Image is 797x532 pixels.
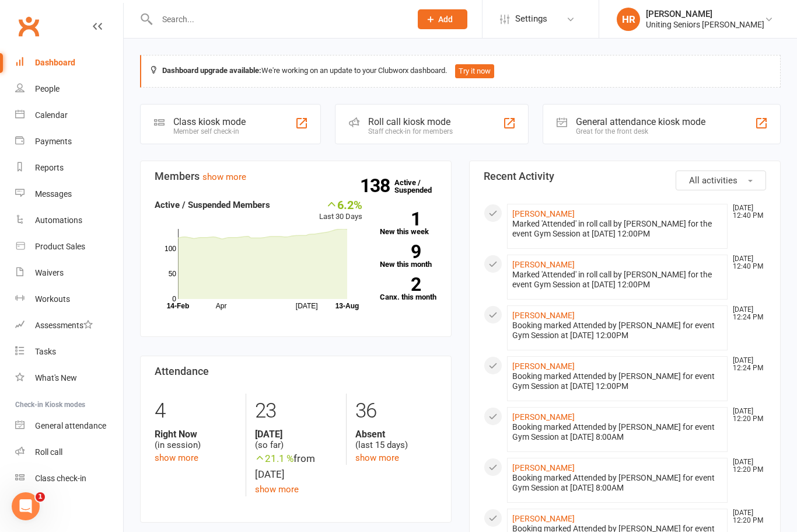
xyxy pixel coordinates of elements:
div: 23 [255,394,337,429]
a: [PERSON_NAME] [512,209,575,218]
strong: Absent [355,429,437,440]
a: Payments [15,128,123,155]
div: Marked 'Attended' in roll call by [PERSON_NAME] for the event Gym Session at [DATE] 12:00PM [512,270,722,290]
a: show more [255,484,299,495]
div: Uniting Seniors [PERSON_NAME] [646,19,764,30]
a: [PERSON_NAME] [512,412,575,422]
input: Search... [153,11,403,27]
time: [DATE] 12:20 PM [727,509,765,524]
span: 1 [36,492,45,502]
div: People [35,84,60,93]
a: Calendar [15,102,123,128]
div: Assessments [35,321,93,330]
span: Settings [515,6,547,32]
a: Product Sales [15,234,123,260]
a: Tasks [15,339,123,365]
div: Last 30 Days [319,198,362,223]
a: Dashboard [15,50,123,76]
div: We're working on an update to your Clubworx dashboard. [140,55,781,88]
button: Add [418,9,467,29]
iframe: Intercom live chat [12,492,40,520]
div: Dashboard [35,58,75,67]
a: [PERSON_NAME] [512,514,575,523]
a: [PERSON_NAME] [512,311,575,320]
div: Staff check-in for members [368,127,453,135]
div: Workouts [35,294,70,304]
a: General attendance kiosk mode [15,413,123,439]
a: Roll call [15,439,123,465]
span: All activities [689,175,737,186]
div: (so far) [255,429,337,451]
a: Reports [15,155,123,181]
a: 1New this week [380,212,438,235]
a: Automations [15,207,123,234]
a: 138Active / Suspended [394,170,446,203]
div: General attendance kiosk mode [576,116,705,127]
a: show more [202,172,246,182]
span: Add [438,15,453,24]
a: Waivers [15,260,123,286]
a: 9New this month [380,245,438,268]
div: Calendar [35,110,68,120]
div: 36 [355,394,437,429]
div: from [DATE] [255,451,337,482]
strong: Right Now [155,429,237,440]
a: show more [155,453,198,463]
strong: 138 [360,177,394,194]
a: [PERSON_NAME] [512,260,575,269]
button: Try it now [455,64,494,78]
div: Waivers [35,268,64,277]
div: [PERSON_NAME] [646,9,764,19]
a: Class kiosk mode [15,465,123,492]
div: (in session) [155,429,237,451]
time: [DATE] 12:20 PM [727,458,765,474]
div: Payments [35,137,72,146]
time: [DATE] 12:24 PM [727,306,765,321]
a: Workouts [15,286,123,312]
div: (last 15 days) [355,429,437,451]
div: Roll call kiosk mode [368,116,453,127]
div: Booking marked Attended by [PERSON_NAME] for event Gym Session at [DATE] 8:00AM [512,422,722,442]
div: 6.2% [319,198,362,211]
strong: 1 [380,210,421,228]
div: Great for the front desk [576,127,705,135]
strong: Active / Suspended Members [155,200,270,210]
div: Class kiosk mode [173,116,246,127]
time: [DATE] 12:40 PM [727,255,765,270]
time: [DATE] 12:20 PM [727,408,765,423]
a: What's New [15,365,123,391]
div: Messages [35,189,72,199]
a: Assessments [15,312,123,339]
a: [PERSON_NAME] [512,463,575,472]
h3: Recent Activity [484,171,766,182]
div: HR [617,8,640,31]
h3: Members [155,171,437,182]
div: Product Sales [35,242,85,251]
div: Booking marked Attended by [PERSON_NAME] for event Gym Session at [DATE] 12:00PM [512,371,722,391]
div: Member self check-in [173,127,246,135]
time: [DATE] 12:24 PM [727,357,765,372]
a: 2Canx. this month [380,277,438,301]
div: Class check-in [35,474,86,483]
a: show more [355,453,399,463]
strong: Dashboard upgrade available: [162,66,261,75]
strong: 2 [380,276,421,293]
strong: 9 [380,243,421,260]
strong: [DATE] [255,429,337,440]
a: [PERSON_NAME] [512,361,575,371]
a: Clubworx [14,12,43,41]
div: Reports [35,163,64,172]
div: Tasks [35,347,56,356]
a: Messages [15,181,123,207]
h3: Attendance [155,366,437,377]
div: 4 [155,394,237,429]
div: Marked 'Attended' in roll call by [PERSON_NAME] for the event Gym Session at [DATE] 12:00PM [512,219,722,239]
div: Roll call [35,447,62,457]
div: What's New [35,373,77,383]
div: General attendance [35,421,106,430]
time: [DATE] 12:40 PM [727,204,765,220]
div: Booking marked Attended by [PERSON_NAME] for event Gym Session at [DATE] 8:00AM [512,473,722,493]
div: Automations [35,215,82,225]
span: 21.1 % [255,453,293,464]
a: People [15,76,123,102]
